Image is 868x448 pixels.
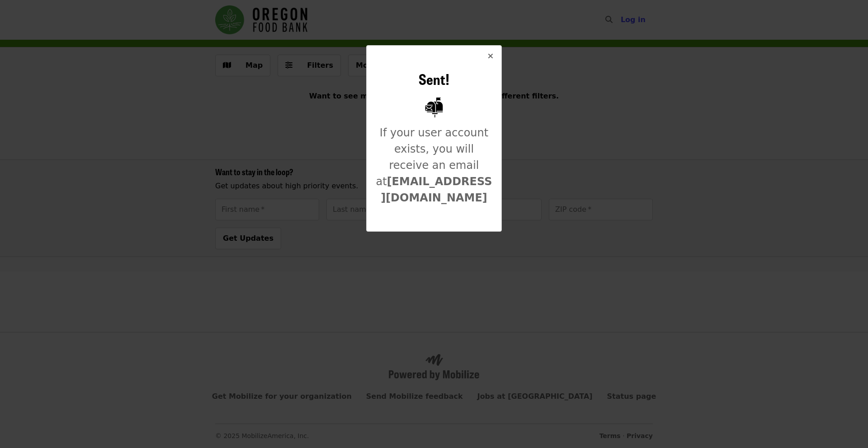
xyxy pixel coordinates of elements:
[480,46,501,67] button: Close
[419,68,449,89] span: Sent!
[381,175,492,204] strong: [EMAIL_ADDRESS][DOMAIN_NAME]
[376,126,492,204] span: If your user account exists, you will receive an email at
[488,52,493,61] i: times icon
[417,90,451,125] img: Mailbox with letter inside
